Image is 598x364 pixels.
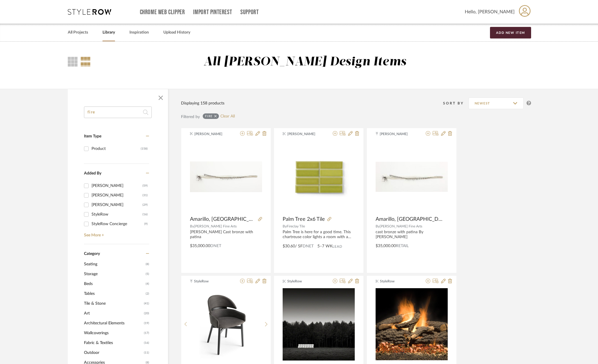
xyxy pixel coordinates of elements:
span: Item Type [84,134,101,138]
span: Added By [84,171,101,175]
div: [PERSON_NAME] [92,191,142,200]
span: (5) [146,269,149,279]
a: Clear All [220,114,235,119]
span: (2) [146,289,149,298]
span: Fabric & Textiles [84,338,142,348]
span: Amarillo, [GEOGRAPHIC_DATA]. 2002 [190,216,256,223]
button: Add New Item [490,27,531,38]
span: Category [84,251,100,256]
a: Library [103,29,115,36]
span: (11) [144,348,149,357]
div: (59) [142,181,148,190]
span: / SF [295,244,303,248]
span: By [190,225,194,228]
span: Tile & Stone [84,299,142,308]
div: Filtered by [181,114,200,120]
div: All [PERSON_NAME] Design Items [204,55,406,69]
a: Import Pinterest [193,10,232,15]
span: (41) [144,299,149,308]
div: Sort By [443,100,469,106]
div: (29) [142,200,148,209]
a: See More + [83,229,149,238]
span: StyleRow [287,279,324,284]
span: By [376,225,380,228]
a: Inspiration [129,29,149,36]
span: Fireclay Tile [287,225,305,228]
img: LLOYD DINING CHAIR [196,288,255,361]
span: DNET [303,244,314,248]
span: [PERSON_NAME] Fine Arts [380,225,422,228]
img: Amarillo, ca. 2002 [190,161,262,192]
span: (4) [146,279,149,288]
span: Wallcoverings [84,328,142,338]
a: Chrome Web Clipper [140,10,185,15]
span: By [283,225,287,228]
span: [PERSON_NAME] [380,131,416,137]
span: Architectural Elements [84,318,142,328]
span: Amarillo, [GEOGRAPHIC_DATA]. 2002 [376,216,445,223]
span: 5–7 WK [317,243,332,249]
span: (8) [146,260,149,269]
div: (16) [142,210,148,219]
a: Upload History [163,29,190,36]
div: Displaying 158 products [181,100,224,106]
span: Tables [84,289,144,299]
span: $30.60 [283,244,295,248]
span: StyleRow [380,279,416,284]
img: GRAND BONFIRE [376,288,448,360]
span: Seating [84,259,144,269]
span: $35,000.00 [190,244,210,248]
div: fire [205,114,213,118]
span: $35,000.00 [376,244,396,248]
span: Storage [84,269,144,279]
img: Haybales [283,288,355,361]
img: Palm Tree 2x6 Tile [283,157,355,197]
input: Search within 158 results [84,106,152,118]
img: Amarillo, ca. 2002 [376,162,448,192]
span: Palm Tree 2x6 Tile [283,216,325,223]
div: (31) [142,191,148,200]
div: [PERSON_NAME] [92,181,142,190]
div: [PERSON_NAME] [92,200,142,209]
span: StyleRow [194,279,231,284]
div: [PERSON_NAME] Cast bronze with patina [190,230,262,240]
span: Retail [396,244,409,248]
div: StyleRow Concierge [92,219,144,229]
span: (19) [144,319,149,328]
span: [PERSON_NAME] [287,131,324,137]
span: Hello, [PERSON_NAME] [465,8,515,15]
span: Outdoor [84,348,142,358]
div: StyleRow [92,210,142,219]
div: Palm Tree is here for a good time. This chartreuse color lights a room with a vivid yellow-green ... [283,230,355,240]
div: (158) [141,144,148,153]
span: (17) [144,328,149,338]
div: cast bronze with patina By [PERSON_NAME] [376,230,448,240]
span: Beds [84,279,144,289]
span: (16) [144,338,149,348]
span: [PERSON_NAME] [194,131,231,137]
a: All Projects [68,29,88,36]
span: Lead [332,244,342,249]
div: Product [92,144,141,153]
span: (20) [144,309,149,318]
a: Support [240,10,259,15]
span: DNET [210,244,221,248]
div: (9) [144,219,148,229]
span: Art [84,308,142,318]
button: Close [155,92,167,104]
span: [PERSON_NAME] Fine Arts [194,225,237,228]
